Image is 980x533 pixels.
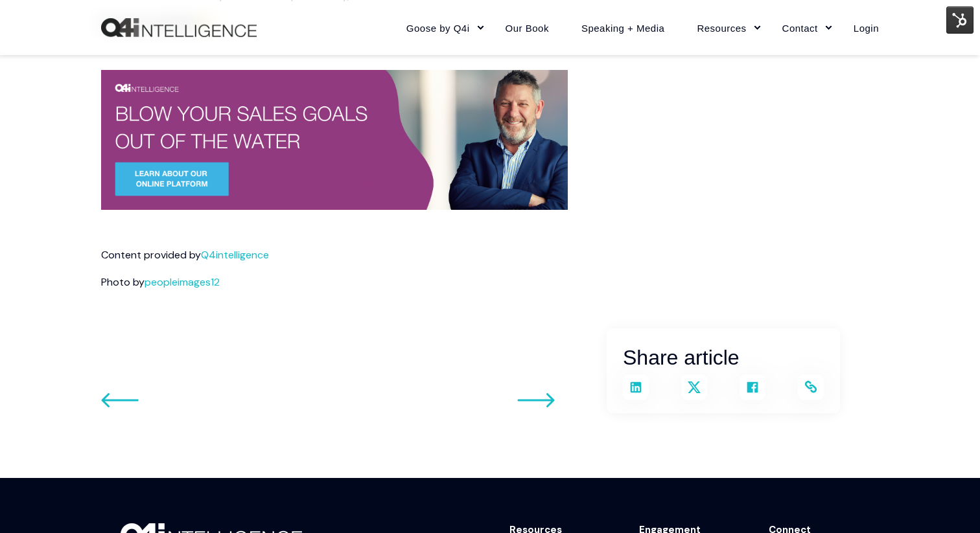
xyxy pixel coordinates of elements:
a: peopleimages12 [145,275,220,289]
span: Content provided by [101,248,269,262]
a: Q4intelligence [201,248,269,262]
a: Go to previous post [517,392,555,413]
h2: Share article [623,341,824,374]
img: Q4intelligence call to action learn about online platform [101,70,568,210]
a: Back to Home [101,18,257,38]
a: Share on LinkedIn [623,374,649,400]
a: Share on Facebook [740,374,765,400]
a: Go to next post [101,392,139,413]
img: HubSpot Tools Menu Toggle [946,6,974,34]
a: Share on X [681,374,707,400]
a: Copy and share the link [798,374,824,400]
span: Photo by [101,275,220,289]
img: Q4intelligence, LLC logo [101,18,257,38]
